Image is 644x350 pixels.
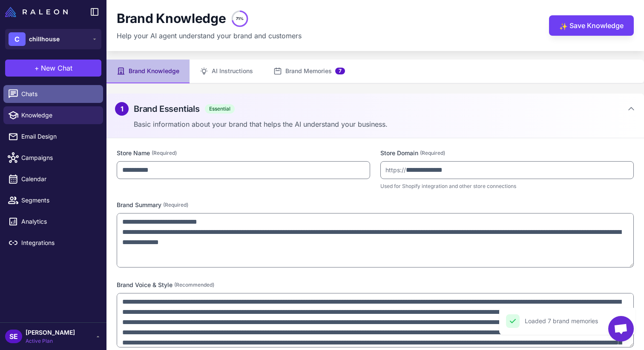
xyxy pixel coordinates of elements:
span: Knowledge [21,111,96,120]
span: Chats [21,89,96,99]
a: Chats [3,85,103,103]
a: Analytics [3,213,103,230]
p: Basic information about your brand that helps the AI understand your business. [134,119,635,129]
span: Calendar [21,174,96,184]
label: Brand Summary [117,200,634,210]
div: Loaded 7 brand memories [525,316,598,326]
h2: Brand Essentials [134,102,200,115]
img: Raleon Logo [5,7,68,17]
button: AI Instructions [190,60,263,83]
span: chillhouse [29,34,60,44]
button: Brand Knowledge [106,60,190,83]
span: Essential [205,104,235,114]
div: C [9,32,26,46]
a: Campaigns [3,149,103,167]
h1: Brand Knowledge [117,11,226,27]
a: Calendar [3,170,103,188]
a: Integrations [3,234,103,252]
span: [PERSON_NAME] [26,328,75,337]
span: (Required) [163,201,188,209]
p: Help your AI agent understand your brand and customers [117,31,302,41]
a: Segments [3,191,103,209]
span: Integrations [21,238,96,248]
button: Close [618,314,631,328]
span: Active Plan [26,337,75,345]
label: Store Name [117,148,370,158]
span: (Recommended) [174,281,214,289]
text: 71% [236,16,244,21]
p: Used for Shopify integration and other store connections [380,182,634,190]
span: Analytics [21,217,96,226]
button: Brand Memories7 [263,60,355,83]
span: (Required) [152,149,177,157]
a: Knowledge [3,106,103,124]
button: +New Chat [5,60,101,77]
span: 7 [335,68,345,74]
span: ✨ [559,21,566,28]
a: Raleon Logo [5,7,71,17]
span: (Required) [420,149,445,157]
span: Campaigns [21,153,96,162]
label: Store Domain [380,148,634,158]
div: Open chat [608,316,634,341]
button: ✨Save Knowledge [549,15,634,36]
span: New Chat [41,63,72,73]
label: Brand Voice & Style [117,280,634,290]
div: SE [5,330,22,343]
span: Email Design [21,132,96,141]
button: Cchillhouse [5,29,101,49]
span: Segments [21,196,96,205]
a: Email Design [3,128,103,145]
div: 1 [115,102,129,116]
span: + [34,63,39,73]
